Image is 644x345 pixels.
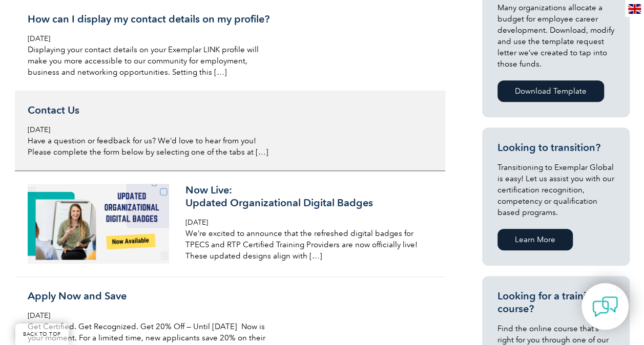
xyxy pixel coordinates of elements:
[185,228,428,262] p: We’re excited to announce that the refreshed digital badges for TPECS and RTP Certified Training ...
[28,13,271,26] h3: How can I display my contact details on my profile?
[28,311,50,320] span: [DATE]
[497,290,614,315] h3: Looking for a training course?
[28,34,50,43] span: [DATE]
[185,184,428,209] h3: Now Live: Updated Organizational Digital Badges
[497,2,614,70] p: Many organizations allocate a budget for employee career development. Download, modify and use th...
[28,135,271,158] p: Have a question or feedback for us? We’d love to hear from you! Please complete the form below by...
[28,104,271,117] h3: Contact Us
[497,162,614,218] p: Transitioning to Exemplar Global is easy! Let us assist you with our certification recognition, c...
[628,4,641,14] img: en
[15,324,69,345] a: BACK TO TOP
[15,91,445,171] a: Contact Us [DATE] Have a question or feedback for us? We’d love to hear from you! Please complete...
[15,171,445,277] a: Now Live:Updated Organizational Digital Badges [DATE] We’re excited to announce that the refreshe...
[28,290,271,303] h3: Apply Now and Save
[592,294,618,319] img: contact-chat.png
[497,80,604,102] a: Download Template
[497,229,573,250] a: Learn More
[28,125,50,134] span: [DATE]
[28,44,271,78] p: Displaying your contact details on your Exemplar LINK profile will make you more accessible to ou...
[497,141,614,154] h3: Looking to transition?
[28,184,170,264] img: Auditor-Online-image-640x360-640-x-416-px-4-300x169.png
[185,218,208,227] span: [DATE]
